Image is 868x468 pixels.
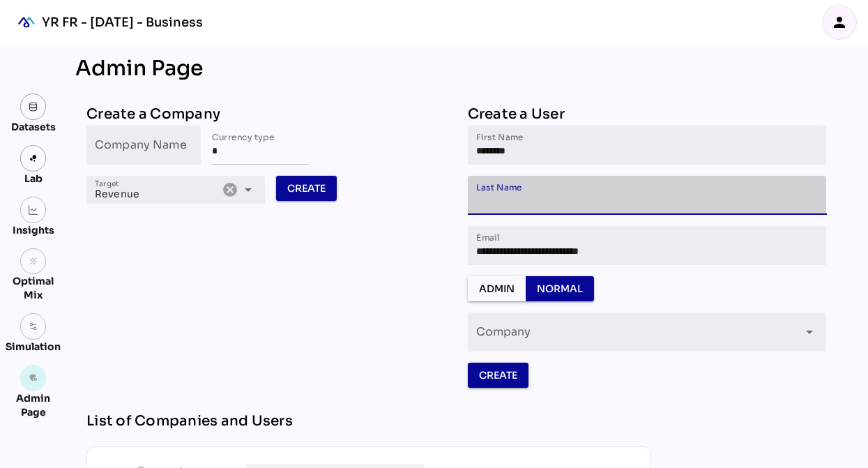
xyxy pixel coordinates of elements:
span: Create [479,367,517,384]
div: Create a User [468,103,827,126]
div: Create a Company [86,103,446,126]
div: Optimal Mix [6,274,61,302]
img: lab.svg [29,153,38,163]
div: List of Companies and Users [86,410,826,432]
input: Last Name [476,176,818,215]
div: mediaROI [11,7,42,38]
input: Email [476,226,818,265]
button: Create [276,176,337,201]
div: Admin Page [6,391,61,419]
button: Normal [526,276,594,301]
div: Datasets [11,120,56,134]
div: Admin Page [75,56,837,81]
div: Insights [13,223,54,237]
button: Create [468,363,528,388]
input: Currency type [212,126,310,165]
input: Company Name [95,126,192,165]
button: Admin [468,276,526,301]
div: Lab [18,172,49,186]
i: arrow_drop_down [240,181,257,198]
span: Create [287,180,326,197]
img: settings.svg [29,322,38,331]
i: Clear [222,181,238,198]
span: Admin [479,280,515,297]
div: Simulation [6,340,61,354]
div: YR FR - [DATE] - Business [42,14,203,31]
span: Revenue [95,188,139,200]
img: graph.svg [29,205,38,215]
i: arrow_drop_down [801,324,818,340]
img: data.svg [29,102,38,112]
i: grain [29,257,38,266]
input: First Name [476,126,818,165]
i: admin_panel_settings [29,373,38,383]
span: Normal [537,280,583,297]
i: person [831,14,848,31]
